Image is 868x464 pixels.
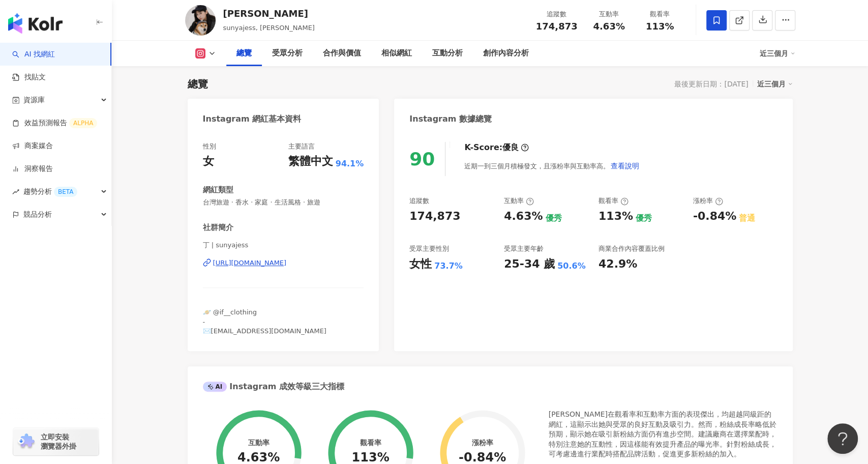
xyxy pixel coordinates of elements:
[693,196,723,206] div: 漲粉率
[641,9,679,19] div: 觀看率
[23,203,52,226] span: 競品分析
[504,196,534,206] div: 互動率
[693,209,736,224] div: -0.84%
[203,381,344,392] div: Instagram 成效等級三大指標
[432,47,463,60] div: 互動分析
[12,49,55,60] a: searchAI 找網紅
[12,141,53,151] a: 商案媒合
[185,5,216,36] img: KOL Avatar
[434,260,463,272] div: 73.7%
[12,188,19,195] span: rise
[598,256,637,272] div: 42.9%
[504,209,543,224] div: 4.63%
[203,382,227,392] div: AI
[409,256,432,272] div: 女性
[598,209,633,224] div: 113%
[483,47,529,60] div: 創作內容分析
[203,185,233,195] div: 網紅類型
[757,77,793,91] div: 近三個月
[236,47,252,60] div: 總覽
[360,439,381,447] div: 觀看率
[23,180,77,203] span: 趨勢分析
[336,158,364,169] span: 94.1%
[409,149,435,169] div: 90
[16,433,36,450] img: chrome extension
[610,156,639,176] button: 查看說明
[8,13,63,34] img: logo
[203,113,302,125] div: Instagram 網紅基本資料
[739,213,755,224] div: 普通
[323,47,361,60] div: 合作與價值
[471,439,493,447] div: 漲粉率
[272,47,303,60] div: 受眾分析
[598,196,628,206] div: 觀看率
[827,423,858,454] iframe: Help Scout Beacon - Open
[504,256,555,272] div: 25-34 歲
[203,154,214,169] div: 女
[590,9,628,19] div: 互動率
[223,7,315,20] div: [PERSON_NAME]
[288,154,333,169] div: 繁體中文
[203,198,364,207] span: 台灣旅遊 · 香水 · 家庭 · 生活風格 · 旅遊
[248,439,269,447] div: 互動率
[203,308,326,334] span: 🪐 @if__clothing - ✉️[EMAIL_ADDRESS][DOMAIN_NAME]
[760,45,795,62] div: 近三個月
[557,260,586,272] div: 50.6%
[288,142,315,151] div: 主要語言
[409,244,449,253] div: 受眾主要性別
[636,213,652,224] div: 優秀
[203,258,364,268] a: [URL][DOMAIN_NAME]
[54,187,77,197] div: BETA
[464,142,529,153] div: K-Score :
[502,142,519,153] div: 優良
[409,196,429,206] div: 追蹤數
[409,113,492,125] div: Instagram 數據總覽
[13,428,99,455] a: chrome extension立即安裝 瀏覽器外掛
[593,21,624,32] span: 4.63%
[188,77,208,91] div: 總覽
[12,164,53,174] a: 洞察報告
[536,21,578,32] span: 174,873
[409,209,460,224] div: 174,873
[381,47,412,60] div: 相似網紅
[203,241,364,250] span: 丁 | sunyajess
[12,72,46,82] a: 找貼文
[23,89,45,111] span: 資源庫
[41,432,76,451] span: 立即安裝 瀏覽器外掛
[464,156,639,176] div: 近期一到三個月積極發文，且漲粉率與互動率高。
[504,244,544,253] div: 受眾主要年齡
[549,410,777,459] div: [PERSON_NAME]在觀看率和互動率方面的表現傑出，均超越同級距的網紅，這顯示出她與受眾的良好互動及吸引力。然而，粉絲成長率略低於預期，顯示她在吸引新粉絲方面仍有進步空間。建議廠商在選擇業...
[598,244,665,253] div: 商業合作內容覆蓋比例
[203,222,233,233] div: 社群簡介
[610,162,639,170] span: 查看說明
[536,9,578,19] div: 追蹤數
[674,80,748,88] div: 最後更新日期：[DATE]
[545,213,561,224] div: 優秀
[223,24,315,32] span: sunyajess, [PERSON_NAME]
[646,21,674,32] span: 113%
[213,258,287,268] div: [URL][DOMAIN_NAME]
[12,118,97,128] a: 效益預測報告ALPHA
[203,142,216,151] div: 性別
